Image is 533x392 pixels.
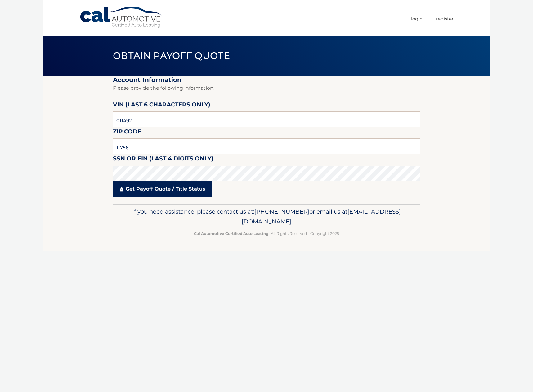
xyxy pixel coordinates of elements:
[113,50,230,61] span: Obtain Payoff Quote
[113,127,141,138] label: Zip Code
[113,76,420,84] h2: Account Information
[117,230,416,237] p: - All Rights Reserved - Copyright 2025
[113,181,212,197] a: Get Payoff Quote / Title Status
[117,207,416,227] p: If you need assistance, please contact us at: or email us at
[254,208,309,215] span: [PHONE_NUMBER]
[194,231,268,236] strong: Cal Automotive Certified Auto Leasing
[79,6,163,28] a: Cal Automotive
[113,154,213,165] label: SSN or EIN (last 4 digits only)
[113,100,210,111] label: VIN (last 6 characters only)
[411,14,423,24] a: Login
[113,84,420,92] p: Please provide the following information.
[436,14,454,24] a: Register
